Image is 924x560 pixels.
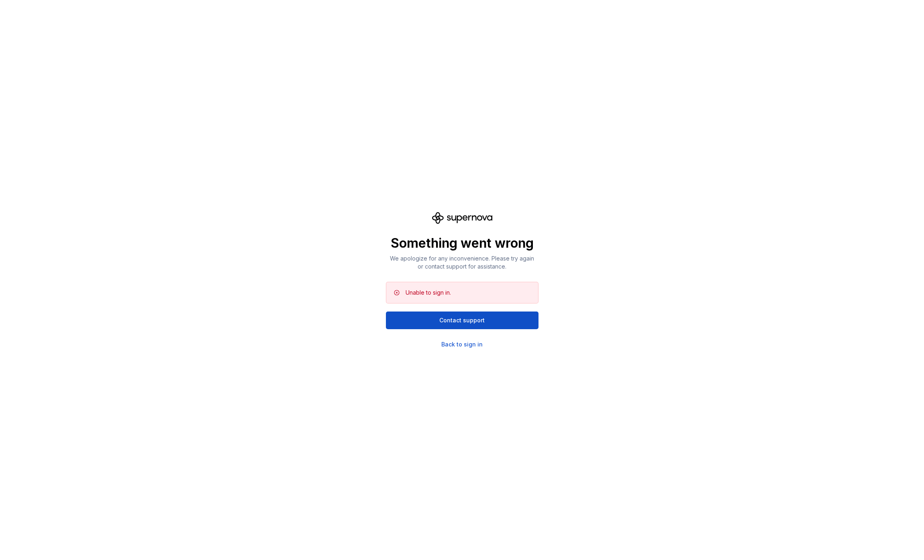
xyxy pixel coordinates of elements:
[439,316,485,324] span: Contact support
[406,289,451,297] div: Unable to sign in.
[386,255,538,271] p: We apologize for any inconvenience. Please try again or contact support for assistance.
[386,312,538,329] button: Contact support
[386,235,538,251] p: Something went wrong
[441,340,483,348] a: Back to sign in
